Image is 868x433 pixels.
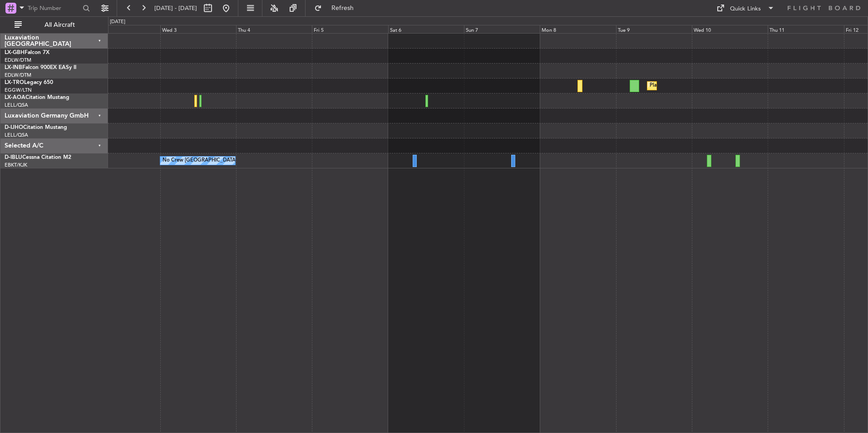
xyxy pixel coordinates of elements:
div: [DATE] [110,18,125,26]
a: D-IJHOCitation Mustang [5,125,67,130]
input: Trip Number [28,1,80,15]
a: LX-TROLegacy 650 [5,80,53,85]
div: Planned Maint Dusseldorf [650,79,709,93]
span: All Aircraft [24,22,96,28]
a: LX-GBHFalcon 7X [5,50,49,55]
div: Quick Links [730,5,761,14]
a: LX-INBFalcon 900EX EASy II [5,65,76,70]
button: Quick Links [712,1,779,15]
div: Wed 10 [692,25,768,33]
a: LELL/QSA [5,132,28,138]
a: EDLW/DTM [5,72,31,79]
div: No Crew [GEOGRAPHIC_DATA] ([GEOGRAPHIC_DATA] National) [163,154,315,167]
div: Wed 3 [160,25,236,33]
span: LX-GBH [5,50,25,55]
div: Thu 4 [236,25,312,33]
a: D-IBLUCessna Citation M2 [5,155,71,160]
div: Tue 9 [616,25,692,33]
div: Tue 2 [84,25,160,33]
span: D-IJHO [5,125,23,130]
span: LX-INB [5,65,22,70]
span: LX-AOA [5,95,25,100]
div: Fri 5 [312,25,388,33]
a: EBKT/KJK [5,162,27,168]
button: Refresh [310,1,365,15]
a: LX-AOACitation Mustang [5,95,69,100]
span: LX-TRO [5,80,24,85]
a: LELL/QSA [5,102,28,108]
span: Refresh [324,5,362,11]
div: Mon 8 [540,25,616,33]
a: EDLW/DTM [5,57,31,64]
div: Sun 7 [464,25,540,33]
div: Thu 11 [768,25,843,33]
span: D-IBLU [5,155,22,160]
span: [DATE] - [DATE] [154,4,197,12]
div: Sat 6 [388,25,464,33]
button: All Aircraft [10,18,99,32]
a: EGGW/LTN [5,87,32,93]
